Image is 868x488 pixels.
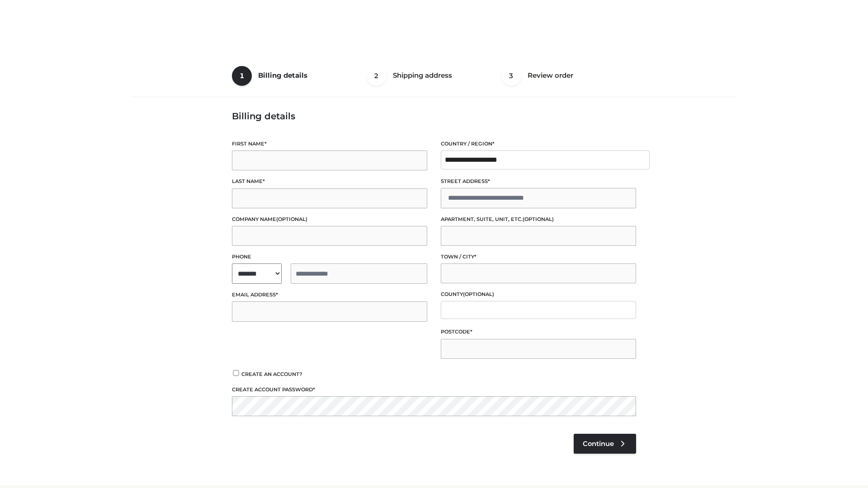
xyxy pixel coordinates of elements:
span: 2 [367,66,387,86]
label: County [441,290,636,299]
span: Continue [583,440,614,448]
label: Postcode [441,328,636,336]
a: Continue [574,434,636,454]
label: Company name [232,215,427,224]
span: Create an account? [241,371,302,377]
label: Street address [441,177,636,186]
label: First name [232,140,427,148]
span: Billing details [258,71,307,80]
label: Town / City [441,253,636,261]
label: Country / Region [441,140,636,148]
span: (optional) [276,216,307,222]
h3: Billing details [232,111,636,122]
input: Create an account? [232,370,240,376]
span: (optional) [523,216,554,222]
span: (optional) [463,291,494,297]
span: 3 [501,66,521,86]
label: Last name [232,177,427,186]
span: Review order [528,71,573,80]
label: Create account password [232,385,636,394]
label: Email address [232,291,427,299]
label: Phone [232,253,427,261]
label: Apartment, suite, unit, etc. [441,215,636,224]
span: 1 [232,66,252,86]
span: Shipping address [393,71,452,80]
